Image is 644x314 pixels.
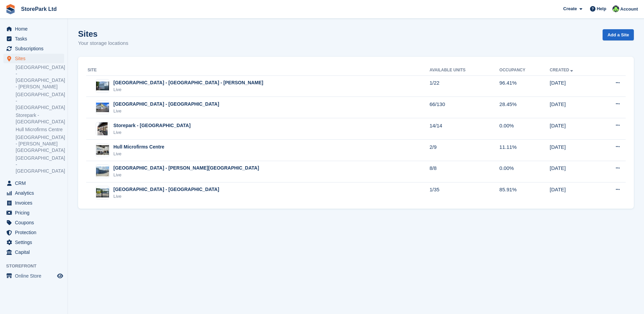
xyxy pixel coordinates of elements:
[113,193,219,200] div: Live
[15,228,56,237] span: Protection
[113,129,190,136] div: Live
[3,178,64,188] a: menu
[3,271,64,281] a: menu
[3,247,64,257] a: menu
[16,112,64,125] a: Storepark - [GEOGRAPHIC_DATA]
[597,5,606,12] span: Help
[96,188,109,198] img: Image of Store Park - Hull West - Hessle site
[3,188,64,198] a: menu
[15,247,56,257] span: Capital
[3,208,64,217] a: menu
[499,97,550,118] td: 28.45%
[550,97,598,118] td: [DATE]
[15,178,56,188] span: CRM
[612,5,619,12] img: Ryan Mulcahy
[113,172,259,178] div: Live
[18,3,59,15] a: StorePark Ltd
[429,75,499,97] td: 1/22
[3,34,64,43] a: menu
[429,118,499,140] td: 14/14
[113,101,219,108] div: [GEOGRAPHIC_DATA] - [GEOGRAPHIC_DATA]
[15,198,56,208] span: Invoices
[96,167,109,176] img: Image of Store Park - Hull - Clough Road site
[113,79,263,86] div: [GEOGRAPHIC_DATA] - [GEOGRAPHIC_DATA] - [PERSON_NAME]
[5,4,16,14] img: stora-icon-8386f47178a22dfd0bd8f6a31ec36ba5ce8667c1dd55bd0f319d3a0aa187defe.svg
[550,140,598,161] td: [DATE]
[499,182,550,203] td: 85.91%
[550,68,574,72] a: Created
[15,34,56,43] span: Tasks
[78,39,128,47] p: Your storage locations
[429,161,499,182] td: 8/8
[15,54,56,63] span: Sites
[550,161,598,182] td: [DATE]
[16,91,64,111] a: [GEOGRAPHIC_DATA] - [GEOGRAPHIC_DATA]
[3,198,64,208] a: menu
[78,29,128,38] h1: Sites
[16,134,64,154] a: [GEOGRAPHIC_DATA] - [PERSON_NAME][GEOGRAPHIC_DATA]
[15,208,56,217] span: Pricing
[6,263,68,269] span: Storefront
[113,108,219,115] div: Live
[563,5,577,12] span: Create
[113,186,219,193] div: [GEOGRAPHIC_DATA] - [GEOGRAPHIC_DATA]
[15,24,56,34] span: Home
[15,238,56,247] span: Settings
[429,140,499,161] td: 2/9
[15,218,56,227] span: Coupons
[16,64,64,90] a: [GEOGRAPHIC_DATA] - [GEOGRAPHIC_DATA] - [PERSON_NAME]
[3,44,64,53] a: menu
[86,65,429,76] th: Site
[499,140,550,161] td: 11.11%
[96,103,109,112] img: Image of Store Park - Hull East - Marfleet Avenue site
[113,143,164,151] div: Hull Microfirms Centre
[3,54,64,63] a: menu
[97,122,108,136] img: Image of Storepark - Hull Central - K2 Tower site
[113,86,263,93] div: Live
[429,65,499,76] th: Available Units
[550,118,598,140] td: [DATE]
[3,24,64,34] a: menu
[499,75,550,97] td: 96.41%
[96,145,109,155] img: Image of Hull Microfirms Centre site
[15,271,56,281] span: Online Store
[429,97,499,118] td: 66/130
[499,161,550,182] td: 0.00%
[113,164,259,172] div: [GEOGRAPHIC_DATA] - [PERSON_NAME][GEOGRAPHIC_DATA]
[15,188,56,198] span: Analytics
[3,238,64,247] a: menu
[603,29,634,40] a: Add a Site
[550,182,598,203] td: [DATE]
[499,118,550,140] td: 0.00%
[429,182,499,203] td: 1/35
[56,272,64,280] a: Preview store
[3,228,64,237] a: menu
[550,75,598,97] td: [DATE]
[16,126,64,133] a: Hull Microfirms Centre
[3,218,64,227] a: menu
[499,65,550,76] th: Occupancy
[16,155,64,174] a: [GEOGRAPHIC_DATA] - [GEOGRAPHIC_DATA]
[113,122,190,129] div: Storepark - [GEOGRAPHIC_DATA]
[620,6,638,13] span: Account
[96,82,109,91] img: Image of Store Park - Bridge Works - Stepney Lane site
[113,151,164,157] div: Live
[15,44,56,53] span: Subscriptions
